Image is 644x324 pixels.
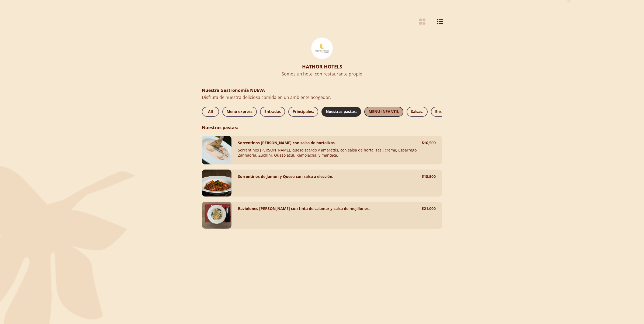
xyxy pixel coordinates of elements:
[238,174,333,179] h4: Sorrentinos de Jamón y Queso con salsa a elección.
[293,108,314,115] span: Principales:
[431,107,459,117] button: Ensaladas:
[435,108,455,115] span: Ensaladas:
[202,125,442,130] h3: Nuestras pastas:
[422,174,436,179] p: $ 18,500
[422,206,436,211] p: $ 21,000
[418,17,427,26] button: Grid View Button
[238,147,422,160] p: Sorrentinos [PERSON_NAME], queso saardo y amarettis, con salsa de hortalizas ( crema, Esparrago, ...
[202,107,219,117] button: All
[282,71,362,77] p: Somos un hotel con restaurante propio
[202,87,442,93] h2: Nuestra Gastronomía NUEVA
[202,94,442,100] p: Disfruta de nuestra deliciosa comida en un ambiente acogedor.
[206,108,215,115] span: All
[238,206,370,211] h4: Raviolones [PERSON_NAME] con tinta de calamar y salsa de mejillones.
[422,140,436,145] p: $ 16,500
[321,107,361,117] button: Nuestras pastas:
[288,107,318,117] button: Principales:
[260,107,285,117] button: Entradas
[227,108,252,115] span: Menú express
[222,107,257,117] button: Menú express
[238,140,336,145] h4: Sorrentinos [PERSON_NAME] con salsa de hortalizas.
[364,107,403,117] button: MENÚ INFANTIL
[436,17,444,26] button: List View Button
[407,107,428,117] button: Salsas.
[326,108,357,115] span: Nuestras pastas:
[264,108,281,115] span: Entradas
[369,108,399,115] span: MENÚ INFANTIL
[411,108,423,115] span: Salsas.
[282,63,362,70] h1: HATHOR HOTELS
